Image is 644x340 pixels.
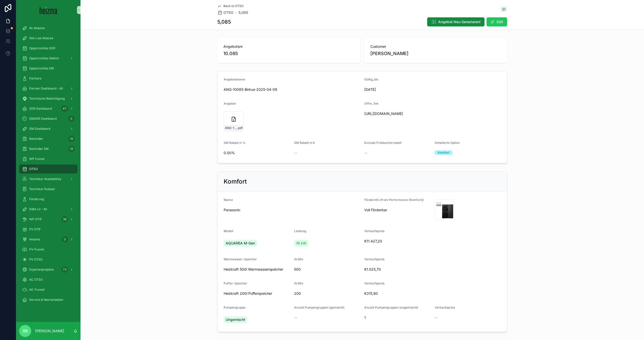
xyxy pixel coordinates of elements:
[19,215,77,224] a: WP OTIF38
[29,268,54,272] span: Expertenprojekte
[29,237,40,241] span: Heiama
[29,127,50,131] span: SM Dashboard
[68,146,74,152] div: 19
[224,207,240,212] span: Panasonic
[438,150,449,155] div: Komfort
[364,257,384,261] span: Verkaufspreis
[40,6,57,14] img: App logo
[29,258,43,262] span: PV OTSO
[19,195,77,204] a: Förderung
[225,126,237,130] span: ANG-10085-Birkus-2025-04-09
[29,227,41,231] span: PV OTIF
[19,44,77,53] a: Opportunities SDR
[19,54,77,63] a: Opportunities (Admin
[19,265,77,274] a: Expertenprojekte73
[294,306,344,309] span: Anzahl Pumpengruppen (gemischt)
[23,328,28,334] span: RR
[16,20,80,311] div: scrollable content
[29,46,55,50] span: Opportunities SDR
[223,10,233,15] span: OTSO
[19,144,77,153] a: Reminder SM19
[364,207,431,212] span: Voll Förderbar
[294,315,297,320] span: --
[29,207,47,211] span: DiBA v2 - All
[19,164,77,174] a: OTSO
[294,240,308,247] a: 16 kW
[61,267,68,273] div: 73
[364,102,379,105] span: Offer_link
[19,235,77,244] a: Heiama0
[238,10,248,15] a: 5,085
[435,306,455,309] span: Verkaufspreis
[29,167,38,171] span: OTSO
[19,175,77,184] a: Techniker Availabilties
[217,18,231,25] h1: 5,085
[364,281,384,285] span: Verkaufspreis
[19,205,77,214] a: DiBA v2 - All
[224,281,247,285] span: Puffer-Speicher
[224,102,236,105] span: Angebot
[435,141,460,145] span: Detailierte Option
[370,50,409,57] span: [PERSON_NAME]
[29,76,42,80] span: Partners
[294,150,297,155] span: --
[19,114,77,123] a: SMSDR Dashboard0
[62,236,68,242] div: 0
[294,141,315,145] span: SM Rabatt in €
[294,229,306,233] span: Leistung
[29,247,44,251] span: PV-Funnel
[19,124,77,133] a: SM Dashboard
[364,267,501,272] span: €1.025,70
[364,111,454,116] span: [URL][DOMAIN_NAME]
[223,44,354,49] span: Angebotsnr
[217,10,233,15] a: OTSO
[29,107,52,111] span: SDR Dashboard
[226,241,255,246] span: AQUAREA M-Gen
[224,267,283,272] span: Heizkraft 500l Warmwasserspeicher
[29,87,63,91] span: Partner Dashboard - All
[224,141,246,145] span: SM Rabatt in %
[224,150,290,155] span: 0.00%
[61,216,68,222] div: 38
[294,281,303,285] span: Größe
[68,116,74,122] div: 0
[19,24,77,33] a: 4k Attacke
[224,306,246,309] span: Pumpengruppe
[19,84,77,93] a: Partner Dashboard - All
[29,298,63,302] span: Service & Nacharbeiten
[19,74,77,83] a: Partners
[29,117,57,121] span: SMSDR Dashboard
[19,185,77,194] a: Techniker Ruleset
[19,275,77,284] a: AC OTSO
[364,291,501,296] span: €315,90
[19,94,77,103] a: Technische Besichtigung
[226,317,245,322] span: Ungemischt
[19,104,77,113] a: SDR Dashboard47
[224,257,257,261] span: Warmwasser-Speicher
[68,136,74,142] div: 19
[19,64,77,73] a: Opportunities SM
[224,87,360,92] span: ANG-10085-Birkus-2025-04-09
[29,217,42,221] span: WP OTIF
[29,97,65,101] span: Technische Besichtigung
[19,285,77,294] a: AC-Funnel
[19,134,77,143] a: Reminder19
[19,154,77,163] a: WP Funnel
[29,177,61,181] span: Techniker Availabilties
[29,147,49,151] span: Reminder SM
[364,198,424,202] span: Förderinfo (from Performance (Komfort))
[29,137,43,141] span: Reminder
[29,187,55,191] span: Techniker Ruleset
[438,19,480,24] span: Angebot Neu Generieren!
[364,141,401,145] span: Exclude Frühbucherrabatt
[487,17,507,26] button: Edit
[224,198,233,202] span: Marke
[364,315,431,320] span: 1
[296,241,306,246] span: 16 kW
[19,225,77,234] a: PV OTIF
[29,26,45,30] span: 4k Attacke
[223,4,244,8] span: Back to OTSO
[224,178,247,186] h2: Komfort
[29,197,44,201] span: Förderung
